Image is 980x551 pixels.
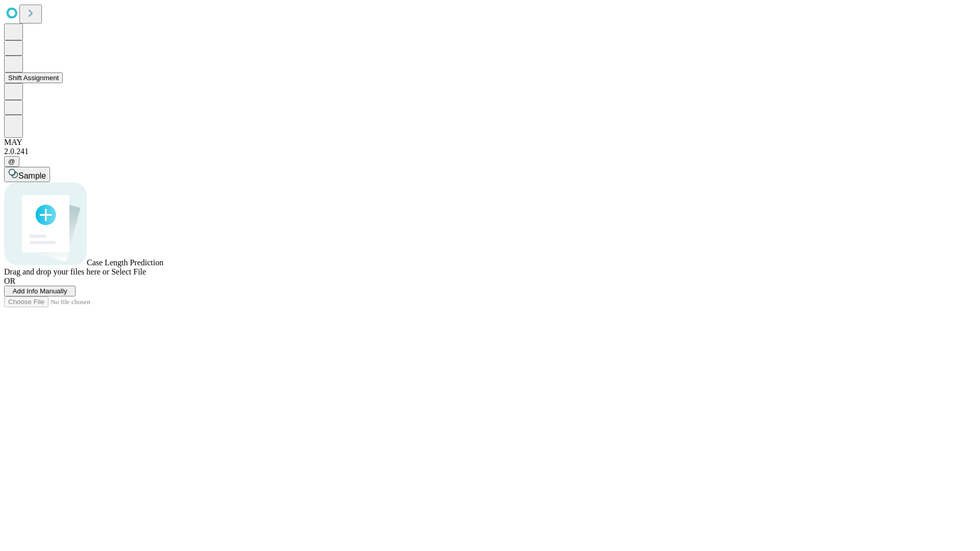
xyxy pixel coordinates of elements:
[4,286,76,296] button: Add Info Manually
[87,258,163,267] span: Case Length Prediction
[8,158,15,165] span: @
[4,156,19,167] button: @
[4,147,976,156] div: 2.0.241
[13,287,67,295] span: Add Info Manually
[111,267,146,276] span: Select File
[4,72,63,83] button: Shift Assignment
[4,277,15,285] span: OR
[4,167,50,182] button: Sample
[4,267,109,276] span: Drag and drop your files here or
[18,171,46,180] span: Sample
[4,138,976,147] div: MAY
